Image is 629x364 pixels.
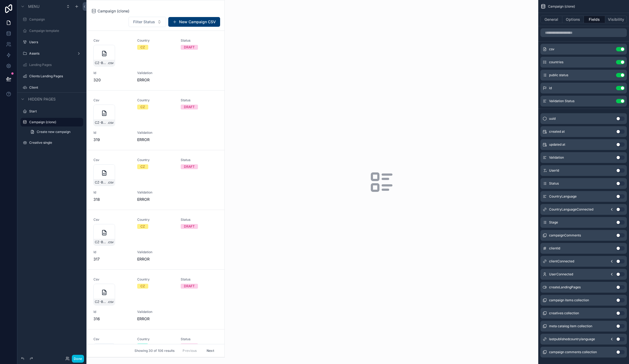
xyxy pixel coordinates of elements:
[549,181,559,186] span: Status
[29,40,80,44] label: Users
[72,355,84,363] button: Done
[549,194,577,199] span: CountryLanguage
[549,220,558,225] span: Stage
[203,346,218,355] button: Next
[549,350,597,354] span: campaign comments collection
[605,16,627,23] button: Visibility
[549,246,560,251] span: clientId
[29,85,80,90] label: Client
[29,17,80,22] label: Campaign
[29,74,80,78] label: Clients Landing Pages
[134,349,174,353] span: Showing 30 of 106 results
[549,233,581,238] span: campaignComments
[549,60,563,64] span: countries
[28,4,39,9] span: Menu
[549,142,565,147] span: updated at
[37,130,70,134] span: Create new campaign
[29,109,80,113] label: Start
[549,155,564,160] span: Validation
[29,51,72,56] label: Assets
[549,47,554,51] span: csv
[562,16,584,23] button: Options
[584,16,606,23] button: Fields
[549,207,593,212] span: CountryLanguageConnected
[28,96,56,102] span: Hidden pages
[29,120,80,124] label: Campaign (clone)
[549,168,559,173] span: UserId
[549,129,565,134] span: created at
[29,141,80,145] label: Creative single
[549,324,592,328] span: meta catalog item collection
[549,116,556,121] span: uuid
[549,285,581,289] span: createLandingPages
[549,259,574,263] span: clientConnected
[549,99,574,103] span: Validation Status
[549,86,552,90] span: id
[29,63,80,67] label: Landing Pages
[540,16,562,23] button: General
[548,4,575,9] span: Campaign (clone)
[549,337,595,341] span: lastpublishedcountrylanguage
[549,298,589,302] span: campaign items collection
[549,73,568,77] span: public status
[549,311,579,315] span: creatives collection
[27,128,83,136] a: Create new campaign
[29,29,80,33] label: Campaign template
[549,272,573,276] span: UserConnected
